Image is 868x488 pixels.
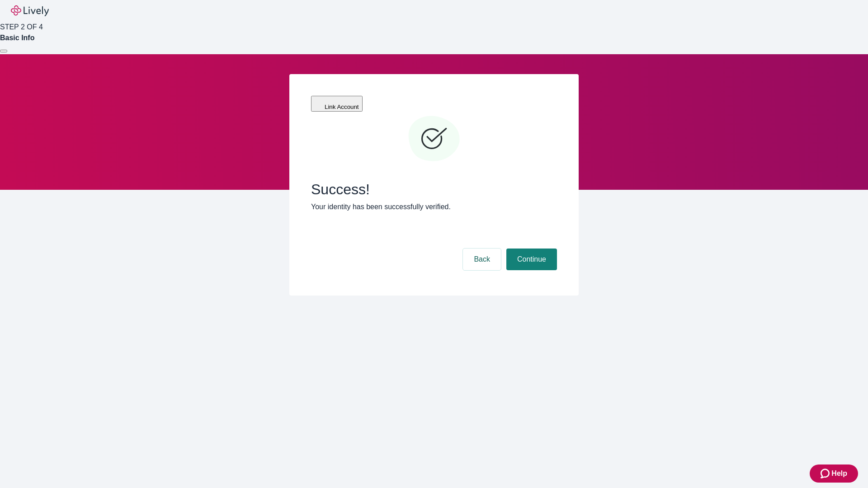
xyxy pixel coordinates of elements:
span: Help [831,468,847,479]
p: Your identity has been successfully verified. [311,202,557,212]
button: Link Account [311,96,363,112]
button: Back [463,249,501,270]
img: Lively [11,5,49,16]
button: Zendesk support iconHelp [810,465,858,483]
span: Success! [311,181,557,198]
svg: Checkmark icon [407,112,461,166]
svg: Zendesk support icon [821,468,831,479]
button: Continue [506,249,557,270]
